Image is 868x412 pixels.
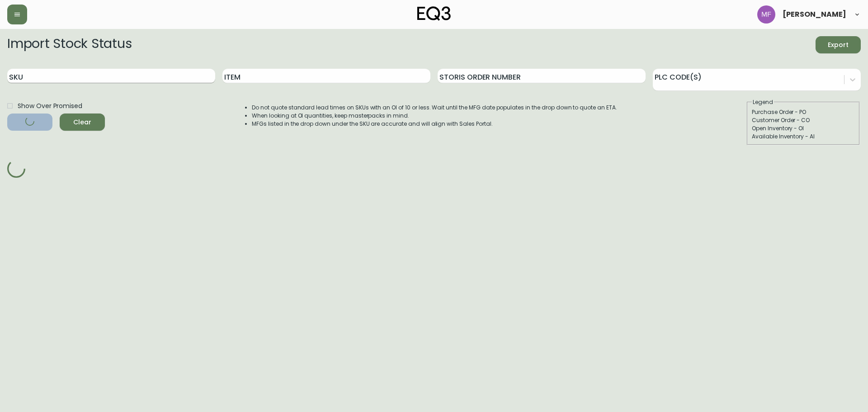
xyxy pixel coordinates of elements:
h2: Import Stock Status [7,36,132,53]
div: Purchase Order - PO [752,108,855,116]
button: Export [816,36,861,53]
button: Clear [60,114,105,131]
span: Clear [67,117,98,128]
div: Available Inventory - AI [752,133,855,141]
li: When looking at OI quantities, keep masterpacks in mind. [252,112,617,120]
li: MFGs listed in the drop down under the SKU are accurate and will align with Sales Portal. [252,120,617,128]
div: Customer Order - CO [752,116,855,124]
span: Export [823,39,854,51]
div: Open Inventory - OI [752,124,855,133]
legend: Legend [752,98,774,106]
li: Do not quote standard lead times on SKUs with an OI of 10 or less. Wait until the MFG date popula... [252,104,617,112]
span: Show Over Promised [18,101,82,111]
span: [PERSON_NAME] [783,11,846,18]
img: 5fd4d8da6c6af95d0810e1fe9eb9239f [757,5,775,24]
img: logo [417,6,451,21]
